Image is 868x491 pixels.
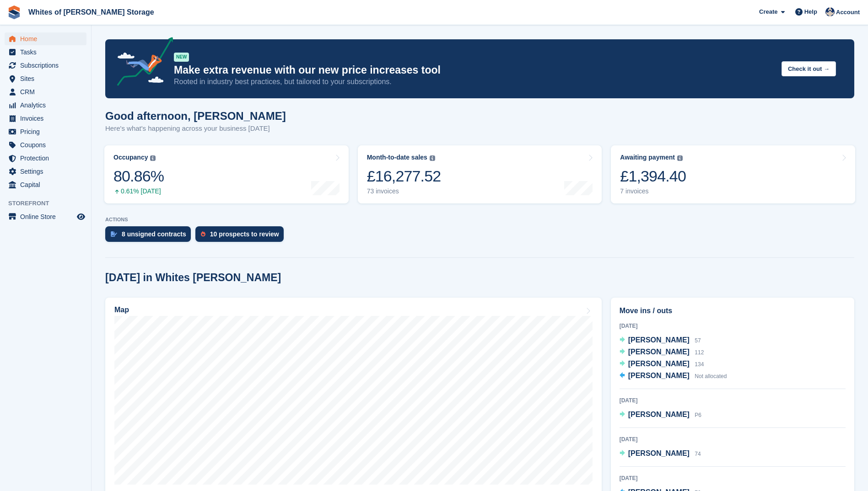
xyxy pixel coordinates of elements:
[5,72,86,85] a: menu
[195,226,288,246] a: 10 prospects to review
[628,411,690,418] span: [PERSON_NAME]
[20,72,75,85] span: Sites
[75,211,86,222] a: Preview store
[620,474,846,482] div: [DATE]
[804,7,817,16] span: Help
[5,139,86,151] a: menu
[620,187,686,195] div: 7 invoices
[174,77,774,87] p: Rooted in industry best practices, but tailored to your subscriptions.
[113,187,164,195] div: 0.61% [DATE]
[620,370,727,382] a: [PERSON_NAME] Not allocated
[628,449,690,457] span: [PERSON_NAME]
[20,85,75,98] span: CRM
[20,99,75,112] span: Analytics
[5,152,86,165] a: menu
[611,145,855,203] a: Awaiting payment £1,394.40 7 invoices
[20,152,75,165] span: Protection
[367,154,427,161] div: Month-to-date sales
[695,349,704,356] span: 112
[105,110,286,122] h1: Good afternoon, [PERSON_NAME]
[105,123,286,134] p: Here's what's happening across your business [DATE]
[111,231,117,237] img: contract_signature_icon-13c848040528278c33f63329250d36e43548de30e8caae1d1a13099fd9432cc5.svg
[695,412,701,418] span: P6
[620,305,846,316] h2: Move ins / outs
[122,230,186,238] div: 8 unsigned contracts
[20,210,75,223] span: Online Store
[5,46,86,59] a: menu
[620,154,675,161] div: Awaiting payment
[105,226,195,246] a: 8 unsigned contracts
[104,145,349,203] a: Occupancy 80.86% 0.61% [DATE]
[782,61,836,76] button: Check it out →
[5,210,86,223] a: menu
[836,8,860,17] span: Account
[620,335,701,347] a: [PERSON_NAME] 57
[628,336,690,344] span: [PERSON_NAME]
[5,125,86,138] a: menu
[358,145,602,203] a: Month-to-date sales £16,277.52 73 invoices
[620,435,846,443] div: [DATE]
[430,155,435,161] img: icon-info-grey-7440780725fd019a000dd9b08b2336e03edf1995a4989e88bcd33f0948082b44.svg
[5,85,86,98] a: menu
[109,37,173,89] img: price-adjustments-announcement-icon-8257ccfd72463d97f412b2fc003d46551f7dbcb40ab6d574587a9cd5c0d94...
[620,448,701,460] a: [PERSON_NAME] 74
[620,358,704,370] a: [PERSON_NAME] 134
[620,409,701,421] a: [PERSON_NAME] P6
[201,231,205,237] img: prospect-51fa495bee0391a8d652442698ab0144808aea92771e9ea1ae160a38d050c398.svg
[105,217,854,223] p: ACTIONS
[20,178,75,191] span: Capital
[620,396,846,405] div: [DATE]
[20,59,75,72] span: Subscriptions
[759,7,777,16] span: Create
[5,165,86,178] a: menu
[695,451,701,457] span: 74
[105,272,281,284] h2: [DATE] in Whites [PERSON_NAME]
[5,112,86,125] a: menu
[620,322,846,330] div: [DATE]
[8,199,91,208] span: Storefront
[20,139,75,151] span: Coupons
[628,372,690,379] span: [PERSON_NAME]
[150,155,156,161] img: icon-info-grey-7440780725fd019a000dd9b08b2336e03edf1995a4989e88bcd33f0948082b44.svg
[20,32,75,45] span: Home
[113,167,164,186] div: 80.86%
[5,59,86,72] a: menu
[5,32,86,45] a: menu
[7,5,21,19] img: stora-icon-8386f47178a22dfd0bd8f6a31ec36ba5ce8667c1dd55bd0f319d3a0aa187defe.svg
[20,125,75,138] span: Pricing
[620,167,686,186] div: £1,394.40
[620,347,704,358] a: [PERSON_NAME] 112
[695,337,701,344] span: 57
[5,178,86,191] a: menu
[114,306,129,314] h2: Map
[174,64,774,77] p: Make extra revenue with our new price increases tool
[628,348,690,356] span: [PERSON_NAME]
[210,230,279,238] div: 10 prospects to review
[677,155,683,161] img: icon-info-grey-7440780725fd019a000dd9b08b2336e03edf1995a4989e88bcd33f0948082b44.svg
[695,361,704,368] span: 134
[174,53,189,62] div: NEW
[367,187,441,195] div: 73 invoices
[25,5,158,20] a: Whites of [PERSON_NAME] Storage
[20,112,75,125] span: Invoices
[695,373,727,379] span: Not allocated
[367,167,441,186] div: £16,277.52
[20,46,75,59] span: Tasks
[113,154,148,161] div: Occupancy
[20,165,75,178] span: Settings
[825,7,835,16] img: Wendy
[5,99,86,112] a: menu
[628,360,690,368] span: [PERSON_NAME]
